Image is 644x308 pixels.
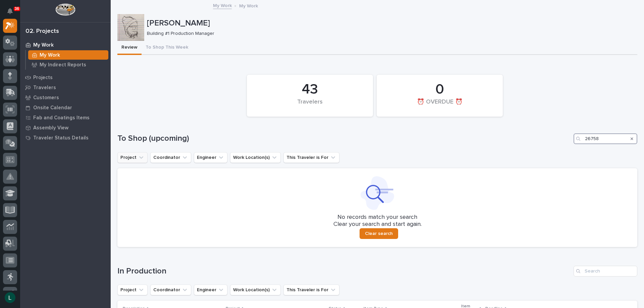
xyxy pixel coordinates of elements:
div: 43 [258,81,362,98]
p: My Work [40,52,60,58]
p: Clear your search and start again. [333,221,422,228]
div: 0 [388,81,491,98]
span: Clear search [365,231,393,237]
a: My Work [213,1,232,9]
p: Onsite Calendar [33,105,72,111]
button: Review [117,41,142,55]
div: 02. Projects [25,28,59,35]
a: Assembly View [20,123,111,133]
p: My Work [33,42,54,48]
button: To Shop This Week [142,41,192,55]
div: ⏰ OVERDUE ⏰ [388,99,491,113]
h1: In Production [117,266,571,276]
a: Traveler Status Details [20,133,111,143]
p: Fab and Coatings Items [33,115,90,121]
button: Coordinator [150,152,191,163]
p: No records match your search [125,214,629,221]
button: Clear search [360,228,398,239]
p: 36 [15,6,19,11]
button: Engineer [194,285,227,295]
button: This Traveler is For [283,285,339,295]
p: Customers [33,95,59,101]
a: Travelers [20,82,111,93]
h1: To Shop (upcoming) [117,134,571,143]
a: Fab and Coatings Items [20,113,111,123]
a: My Work [26,50,111,60]
button: Coordinator [150,285,191,295]
p: Building #1 Production Manager [147,31,632,37]
button: Notifications [3,4,17,18]
img: Workspace Logo [55,3,75,16]
p: Assembly View [33,125,68,131]
p: Travelers [33,85,56,91]
button: users-avatar [3,291,17,305]
input: Search [574,266,637,276]
p: Traveler Status Details [33,135,89,141]
button: Engineer [194,152,227,163]
a: Customers [20,93,111,103]
button: Project [117,285,148,295]
a: Projects [20,72,111,82]
button: Work Location(s) [230,285,281,295]
p: [PERSON_NAME] [147,18,635,28]
a: My Work [20,40,111,50]
a: Onsite Calendar [20,103,111,113]
button: This Traveler is For [283,152,339,163]
div: Notifications36 [8,8,17,19]
p: My Work [239,2,258,9]
div: Travelers [258,99,362,113]
button: Project [117,152,148,163]
p: Projects [33,75,53,81]
button: Work Location(s) [230,152,281,163]
input: Search [574,133,637,144]
a: My Indirect Reports [26,60,111,69]
p: My Indirect Reports [40,62,86,68]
